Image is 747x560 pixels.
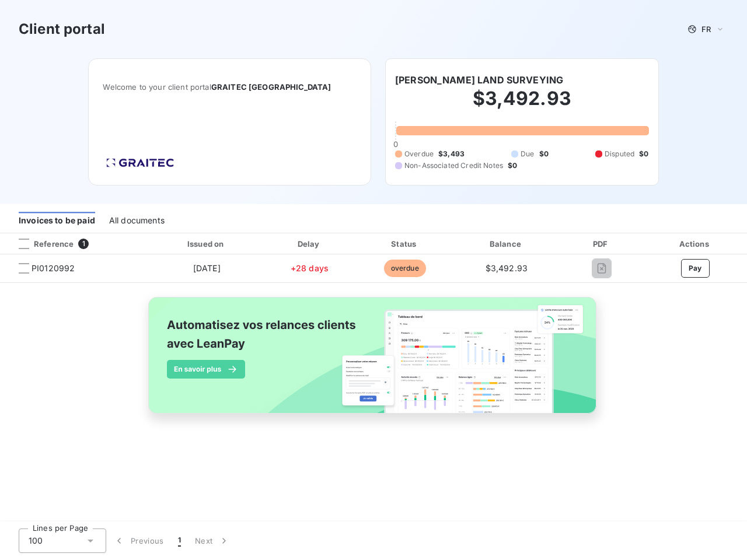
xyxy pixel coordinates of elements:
[103,155,177,171] img: Company logo
[508,160,517,171] span: $0
[393,139,398,149] span: 0
[19,19,105,40] h3: Client portal
[521,149,534,159] span: Due
[291,263,329,273] span: +28 days
[171,528,188,553] button: 1
[486,263,528,273] span: $3,492.93
[701,24,711,34] span: FR
[639,149,648,159] span: $0
[395,87,649,122] h2: $3,492.93
[109,209,165,233] div: All documents
[605,149,634,159] span: Disputed
[178,535,181,547] span: 1
[19,209,95,233] div: Invoices to be paid
[358,238,451,250] div: Status
[438,149,465,159] span: $3,493
[562,238,641,250] div: PDF
[78,239,89,249] span: 1
[103,82,357,92] span: Welcome to your client portal
[265,238,354,250] div: Delay
[645,238,745,250] div: Actions
[395,73,563,87] h6: [PERSON_NAME] LAND SURVEYING
[456,238,557,250] div: Balance
[404,149,434,159] span: Overdue
[9,239,74,249] div: Reference
[188,528,237,553] button: Next
[29,535,43,547] span: 100
[404,160,503,171] span: Non-Associated Credit Notes
[193,263,221,273] span: [DATE]
[32,262,75,274] span: PI0120992
[539,149,549,159] span: $0
[138,290,609,433] img: banner
[106,528,171,553] button: Previous
[153,238,260,250] div: Issued on
[681,259,710,278] button: Pay
[211,82,331,92] span: GRAITEC [GEOGRAPHIC_DATA]
[384,260,426,277] span: overdue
